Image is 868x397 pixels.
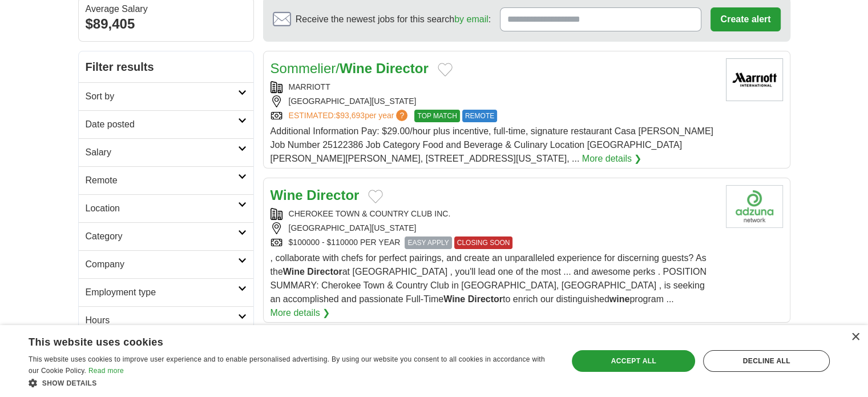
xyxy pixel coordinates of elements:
div: [GEOGRAPHIC_DATA][US_STATE] [271,222,717,234]
a: Category [79,222,253,250]
h2: Remote [86,174,238,187]
a: Read more, opens a new window [88,367,124,375]
button: Create alert [710,7,780,31]
div: CHEROKEE TOWN & COUNTRY CLUB INC. [271,208,717,220]
span: $93,693 [336,111,365,120]
span: ? [396,110,407,121]
h2: Company [86,258,238,271]
div: Show details [29,377,552,388]
span: Additional Information Pay: $29.00/hour plus incentive, full-time, signature restaurant Casa [PER... [271,126,713,163]
h2: Hours [86,314,238,327]
a: Company [79,250,253,278]
a: ESTIMATED:$93,693per year? [289,110,410,122]
h2: Sort by [86,90,238,103]
div: $89,405 [86,14,247,34]
a: Employment type [79,278,253,306]
a: Hours [79,306,253,334]
strong: Wine [443,294,465,304]
div: $100000 - $110000 PER YEAR [271,236,717,249]
span: TOP MATCH [414,110,459,122]
h2: Filter results [79,51,253,82]
img: Marriott International logo [726,58,783,101]
button: Add to favorite jobs [368,190,383,203]
a: Salary [79,138,253,166]
a: More details ❯ [582,152,642,166]
strong: Director [306,187,359,203]
a: Date posted [79,110,253,138]
span: Receive the newest jobs for this search : [296,13,491,26]
span: This website uses cookies to improve user experience and to enable personalised advertising. By u... [29,355,545,375]
a: Sort by [79,82,253,110]
span: REMOTE [462,110,497,122]
img: Company logo [726,185,783,228]
div: [GEOGRAPHIC_DATA][US_STATE] [271,95,717,107]
strong: Director [376,61,429,76]
a: Sommelier/Wine Director [271,61,429,76]
a: by email [454,14,488,24]
strong: wine [609,294,630,304]
h2: Employment type [86,286,238,299]
strong: Wine [283,267,305,276]
div: Decline all [703,350,830,372]
h2: Category [86,230,238,243]
strong: Director [307,267,342,276]
a: Remote [79,166,253,194]
strong: Director [468,294,503,304]
a: MARRIOTT [289,82,330,91]
a: Wine Director [271,187,360,203]
span: EASY APPLY [405,236,451,249]
div: Average Salary [86,5,247,14]
div: This website uses cookies [29,332,523,349]
div: Accept all [572,350,695,372]
span: , collaborate with chefs for perfect pairings, and create an unparalleled experience for discerni... [271,253,706,304]
h2: Date posted [86,118,238,131]
span: Show details [42,379,97,387]
h2: Salary [86,146,238,159]
div: Close [851,333,859,342]
a: More details ❯ [271,306,330,320]
span: CLOSING SOON [454,236,513,249]
a: Location [79,194,253,222]
strong: Wine [340,61,372,76]
h2: Location [86,202,238,215]
button: Add to favorite jobs [438,63,453,77]
strong: Wine [271,187,303,203]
